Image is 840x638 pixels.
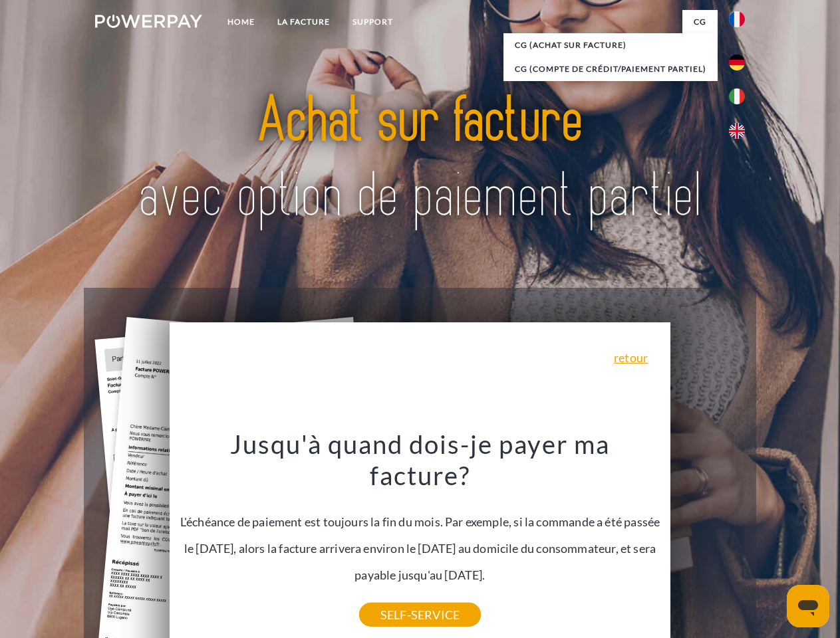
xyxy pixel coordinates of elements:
[341,10,404,34] a: Support
[729,54,745,70] img: de
[95,15,202,28] img: logo-powerpay-white.svg
[729,11,745,27] img: fr
[787,585,829,627] iframe: Bouton de lancement de la fenêtre de messagerie
[359,603,481,627] a: SELF-SERVICE
[614,352,648,364] a: retour
[178,428,663,492] h3: Jusqu'à quand dois-je payer ma facture?
[127,64,713,255] img: title-powerpay_fr.svg
[682,10,718,34] a: CG
[178,428,663,615] div: L'échéance de paiement est toujours la fin du mois. Par exemple, si la commande a été passée le [...
[503,57,718,81] a: CG (Compte de crédit/paiement partiel)
[503,33,718,57] a: CG (achat sur facture)
[729,88,745,104] img: it
[216,10,266,34] a: Home
[266,10,341,34] a: LA FACTURE
[729,123,745,139] img: en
